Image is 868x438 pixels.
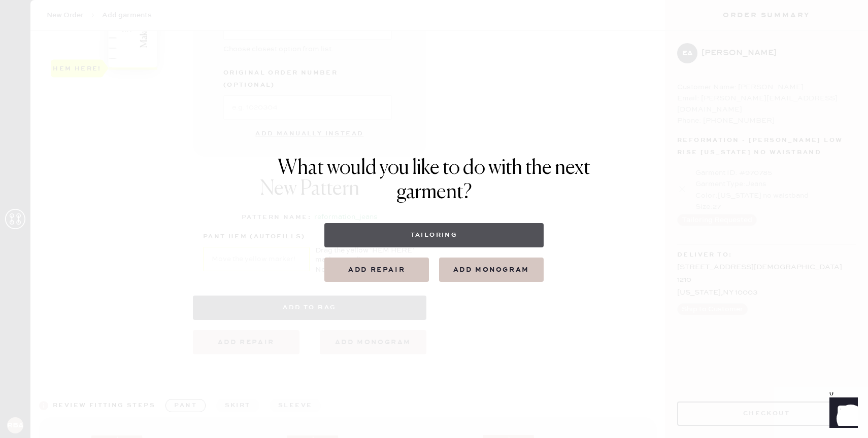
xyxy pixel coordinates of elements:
button: add monogram [439,258,544,282]
iframe: Front Chat [820,392,863,436]
button: Tailoring [324,223,543,247]
button: Add repair [324,258,429,282]
h1: What would you like to do with the next garment? [278,156,590,205]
